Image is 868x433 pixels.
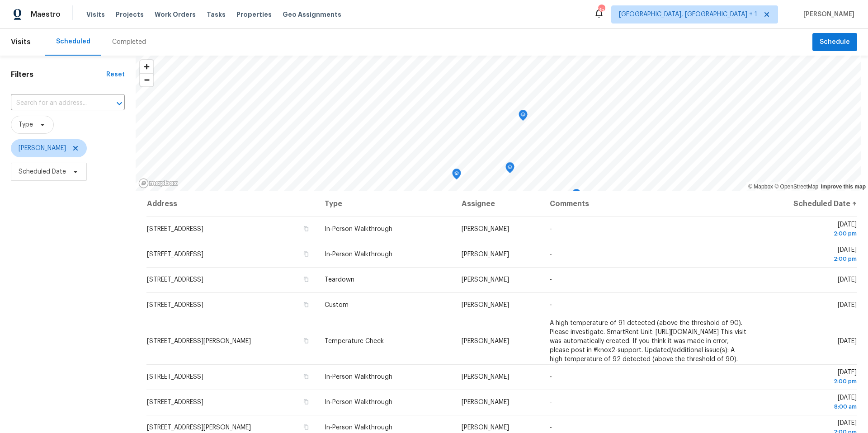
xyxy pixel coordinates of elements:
[317,191,454,216] th: Type
[572,189,581,203] div: Map marker
[550,374,552,380] span: -
[452,169,461,183] div: Map marker
[302,423,310,431] button: Copy Address
[325,424,392,431] span: In-Person Walkthrough
[302,250,310,258] button: Copy Address
[56,37,90,46] div: Scheduled
[140,60,153,73] button: Zoom in
[619,10,757,19] span: [GEOGRAPHIC_DATA], [GEOGRAPHIC_DATA] + 1
[302,275,310,283] button: Copy Address
[598,5,604,14] div: 35
[550,399,552,405] span: -
[325,277,354,283] span: Teardown
[462,338,509,344] span: [PERSON_NAME]
[147,277,203,283] span: [STREET_ADDRESS]
[31,10,61,19] span: Maestro
[505,162,514,176] div: Map marker
[147,424,251,431] span: [STREET_ADDRESS][PERSON_NAME]
[302,301,310,309] button: Copy Address
[763,402,857,411] div: 8:00 am
[325,338,384,344] span: Temperature Check
[774,184,818,190] a: OpenStreetMap
[763,369,857,386] span: [DATE]
[207,11,226,18] span: Tasks
[302,398,310,406] button: Copy Address
[302,372,310,381] button: Copy Address
[748,184,773,190] a: Mapbox
[800,10,854,19] span: [PERSON_NAME]
[140,74,153,86] span: Zoom out
[113,97,126,110] button: Open
[283,10,341,19] span: Geo Assignments
[236,10,272,19] span: Properties
[433,191,442,205] div: Map marker
[838,302,857,308] span: [DATE]
[838,338,857,344] span: [DATE]
[116,10,144,19] span: Projects
[462,277,509,283] span: [PERSON_NAME]
[155,10,196,19] span: Work Orders
[147,226,203,232] span: [STREET_ADDRESS]
[106,70,125,79] div: Reset
[462,226,509,232] span: [PERSON_NAME]
[112,38,146,47] div: Completed
[550,424,552,431] span: -
[462,424,509,431] span: [PERSON_NAME]
[763,377,857,386] div: 2:00 pm
[19,167,66,176] span: Scheduled Date
[763,247,857,264] span: [DATE]
[19,120,33,129] span: Type
[11,32,31,52] span: Visits
[550,251,552,258] span: -
[812,33,857,52] button: Schedule
[11,96,99,110] input: Search for an address...
[147,338,251,344] span: [STREET_ADDRESS][PERSON_NAME]
[763,229,857,238] div: 2:00 pm
[820,37,850,48] span: Schedule
[763,221,857,238] span: [DATE]
[454,191,543,216] th: Assignee
[550,277,552,283] span: -
[302,225,310,233] button: Copy Address
[147,399,203,405] span: [STREET_ADDRESS]
[462,374,509,380] span: [PERSON_NAME]
[19,144,66,153] span: [PERSON_NAME]
[325,374,392,380] span: In-Person Walkthrough
[140,73,153,86] button: Zoom out
[756,191,857,216] th: Scheduled Date ↑
[146,191,317,216] th: Address
[138,178,178,188] a: Mapbox homepage
[325,302,349,308] span: Custom
[302,337,310,345] button: Copy Address
[550,226,552,232] span: -
[325,226,392,232] span: In-Person Walkthrough
[462,251,509,258] span: [PERSON_NAME]
[147,302,203,308] span: [STREET_ADDRESS]
[147,374,203,380] span: [STREET_ADDRESS]
[462,399,509,405] span: [PERSON_NAME]
[136,56,861,191] canvas: Map
[325,251,392,258] span: In-Person Walkthrough
[462,302,509,308] span: [PERSON_NAME]
[325,399,392,405] span: In-Person Walkthrough
[838,277,857,283] span: [DATE]
[542,191,756,216] th: Comments
[763,395,857,411] span: [DATE]
[11,70,106,79] h1: Filters
[821,184,866,190] a: Improve this map
[550,302,552,308] span: -
[86,10,105,19] span: Visits
[763,254,857,264] div: 2:00 pm
[519,110,528,124] div: Map marker
[147,251,203,258] span: [STREET_ADDRESS]
[550,320,746,362] span: A high temperature of 91 detected (above the threshold of 90). Please investigate. SmartRent Unit...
